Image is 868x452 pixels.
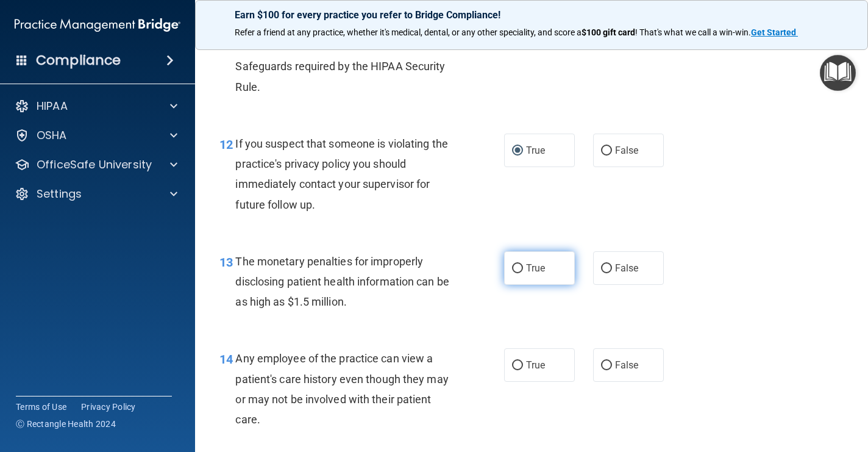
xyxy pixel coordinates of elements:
[16,418,116,430] span: Ⓒ Rectangle Health 2024
[16,401,66,413] a: Terms of Use
[615,145,639,156] span: False
[15,99,177,113] a: HIPAA
[526,359,545,371] span: True
[37,187,82,201] p: Settings
[615,359,639,371] span: False
[820,55,856,91] button: Open Resource Center
[15,157,177,172] a: OfficeSafe University
[15,187,177,201] a: Settings
[751,27,798,37] a: Get Started
[235,352,448,426] span: Any employee of the practice can view a patient's care history even though they may or may not be...
[219,137,233,152] span: 12
[601,361,612,370] input: False
[219,352,233,367] span: 14
[36,52,121,69] h4: Compliance
[512,264,523,273] input: True
[15,128,177,143] a: OSHA
[751,27,796,37] strong: Get Started
[37,99,68,113] p: HIPAA
[582,27,635,37] strong: $100 gift card
[15,13,180,37] img: PMB logo
[512,361,523,370] input: True
[526,262,545,274] span: True
[37,128,67,143] p: OSHA
[235,137,447,211] span: If you suspect that someone is violating the practice's privacy policy you should immediately con...
[37,157,152,172] p: OfficeSafe University
[601,146,612,156] input: False
[601,264,612,273] input: False
[81,401,136,413] a: Privacy Policy
[235,255,449,308] span: The monetary penalties for improperly disclosing patient health information can be as high as $1....
[235,9,828,21] p: Earn $100 for every practice you refer to Bridge Compliance!
[615,262,639,274] span: False
[219,255,233,270] span: 13
[235,27,582,37] span: Refer a friend at any practice, whether it's medical, dental, or any other speciality, and score a
[235,20,446,93] span: The establishment of computer passwords and firewalls would fall under the Technical Safeguards r...
[526,145,545,156] span: True
[635,27,751,37] span: ! That's what we call a win-win.
[512,146,523,156] input: True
